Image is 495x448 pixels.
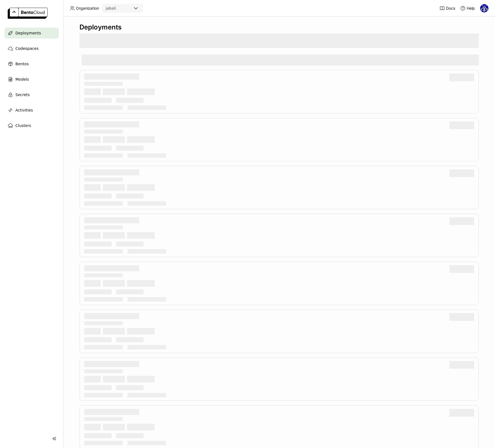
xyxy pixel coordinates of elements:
span: Codespaces [15,45,38,52]
span: Clusters [15,122,31,129]
a: Secrets [4,89,59,100]
a: Bentos [4,58,59,69]
span: Secrets [15,91,30,98]
a: Models [4,74,59,85]
a: Activities [4,105,59,116]
span: Organization [76,6,99,11]
div: Deployments [79,23,479,31]
span: Docs [446,6,455,11]
input: Selected jabali. [117,6,117,11]
a: Docs [439,6,455,11]
div: Help [460,6,475,11]
span: Deployments [15,30,41,36]
div: jabali [106,6,116,11]
img: logo [8,8,48,19]
span: Activities [15,107,33,113]
a: Deployments [4,28,59,39]
span: Models [15,76,29,83]
span: Help [467,6,475,11]
img: Fernando Silveira [480,4,488,12]
a: Clusters [4,120,59,131]
a: Codespaces [4,43,59,54]
span: Bentos [15,61,29,67]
